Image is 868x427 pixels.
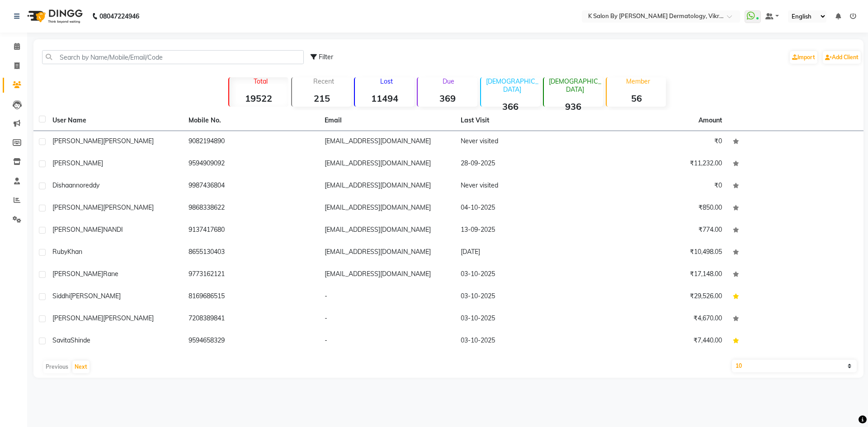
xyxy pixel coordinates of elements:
[103,270,118,278] span: rane
[455,197,591,220] td: 04-10-2025
[72,361,90,373] button: Next
[823,51,861,64] a: Add Client
[183,220,319,242] td: 9137417680
[591,286,727,308] td: ₹29,526.00
[591,153,727,175] td: ₹11,232.00
[455,131,591,153] td: Never visited
[52,203,103,211] span: [PERSON_NAME]
[52,292,70,300] span: siddhi
[52,336,71,344] span: Savita
[455,175,591,197] td: Never visited
[591,197,727,220] td: ₹850.00
[455,110,591,131] th: Last Visit
[52,270,103,278] span: [PERSON_NAME]
[693,110,727,131] th: Amount
[544,101,603,112] strong: 936
[790,51,817,64] a: Import
[591,220,727,242] td: ₹774.00
[455,153,591,175] td: 28-09-2025
[319,286,455,308] td: -
[547,77,603,94] p: [DEMOGRAPHIC_DATA]
[23,4,85,29] img: logo
[47,110,183,131] th: User Name
[455,286,591,308] td: 03-10-2025
[183,197,319,220] td: 9868338622
[591,308,727,330] td: ₹4,670.00
[591,330,727,352] td: ₹7,440.00
[183,175,319,197] td: 9987436804
[319,110,455,131] th: Email
[610,77,666,85] p: Member
[319,53,333,61] span: Filter
[183,131,319,153] td: 9082194890
[183,264,319,286] td: 9773162121
[455,330,591,352] td: 03-10-2025
[607,93,666,104] strong: 56
[52,314,103,322] span: [PERSON_NAME]
[183,308,319,330] td: 7208389841
[183,110,319,131] th: Mobile No.
[296,77,351,85] p: Recent
[103,225,123,234] span: NANDI
[485,77,540,94] p: [DEMOGRAPHIC_DATA]
[319,131,455,153] td: [EMAIL_ADDRESS][DOMAIN_NAME]
[183,153,319,175] td: 9594909092
[70,292,121,300] span: [PERSON_NAME]
[52,248,67,256] span: Ruby
[319,242,455,264] td: [EMAIL_ADDRESS][DOMAIN_NAME]
[319,220,455,242] td: [EMAIL_ADDRESS][DOMAIN_NAME]
[319,197,455,220] td: [EMAIL_ADDRESS][DOMAIN_NAME]
[359,77,414,85] p: Lost
[418,93,477,104] strong: 369
[319,175,455,197] td: [EMAIL_ADDRESS][DOMAIN_NAME]
[455,264,591,286] td: 03-10-2025
[183,242,319,264] td: 8655130403
[481,101,540,112] strong: 366
[455,242,591,264] td: [DATE]
[52,225,103,234] span: [PERSON_NAME]
[183,330,319,352] td: 9594658329
[233,77,288,85] p: Total
[591,242,727,264] td: ₹10,498.05
[591,175,727,197] td: ₹0
[229,93,288,104] strong: 19522
[455,220,591,242] td: 13-09-2025
[319,153,455,175] td: [EMAIL_ADDRESS][DOMAIN_NAME]
[319,264,455,286] td: [EMAIL_ADDRESS][DOMAIN_NAME]
[591,131,727,153] td: ₹0
[52,159,103,167] span: [PERSON_NAME]
[183,286,319,308] td: 8169686515
[42,50,304,64] input: Search by Name/Mobile/Email/Code
[103,203,154,211] span: [PERSON_NAME]
[99,4,139,29] b: 08047224946
[52,137,103,145] span: [PERSON_NAME]
[355,93,414,104] strong: 11494
[67,248,82,256] span: Khan
[292,93,351,104] strong: 215
[52,181,69,189] span: disha
[69,181,99,189] span: annoreddy
[71,336,90,344] span: Shinde
[103,314,154,322] span: [PERSON_NAME]
[591,264,727,286] td: ₹17,148.00
[319,308,455,330] td: -
[319,330,455,352] td: -
[455,308,591,330] td: 03-10-2025
[420,77,477,85] p: Due
[103,137,154,145] span: [PERSON_NAME]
